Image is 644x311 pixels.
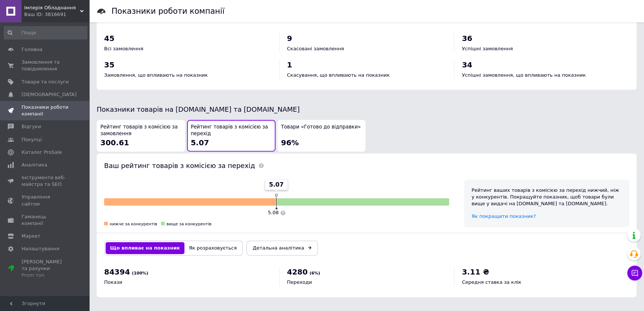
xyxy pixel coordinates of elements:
span: 35 [104,60,115,69]
a: Детальна аналітика [247,241,318,256]
span: Всі замовлення [104,46,143,51]
span: Маркет [22,233,41,239]
span: Налаштування [22,245,59,252]
span: Рейтинг товарів з комісією за перехід [191,124,272,137]
span: 5.07 [191,138,209,147]
span: Ваш рейтинг товарів з комісією за перехід [104,162,255,169]
div: Рейтинг ваших товарів з комісією за перехід нижчий, ніж у конкурентів. Покращуйте показник, щоб т... [471,187,622,207]
span: [DEMOGRAPHIC_DATA] [22,91,77,98]
span: Товари та послуги [22,79,69,85]
input: Пошук [4,26,87,39]
span: 5.07 [269,181,283,189]
span: Покази [104,279,122,285]
span: 4280 [287,267,308,276]
span: Імперія Обладнання [24,4,80,11]
span: Управління сайтом [22,194,69,207]
span: 5.08 [268,210,279,215]
span: Аналітика [22,162,47,168]
div: Ваш ID: 3816691 [24,11,89,18]
span: Скасування, що впливають на показник [287,72,390,78]
h1: Показники роботи компанії [112,7,225,16]
span: вище за конкурентів [167,222,212,226]
span: [PERSON_NAME] та рахунки [22,258,69,279]
button: Рейтинг товарів з комісією за замовлення300.61 [97,120,185,152]
span: 300.61 [100,138,129,147]
span: (6%) [309,271,320,276]
span: Замовлення, що впливають на показник [104,72,208,78]
span: (100%) [132,271,148,276]
span: Головна [22,46,42,53]
span: 34 [462,60,472,69]
span: Інструменти веб-майстра та SEO [22,174,69,188]
span: Замовлення та повідомлення [22,59,69,72]
span: Відгуки [22,123,41,130]
button: Рейтинг товарів з комісією за перехід5.07 [187,120,276,152]
span: 84394 [104,267,130,276]
span: Успішні замовлення, що впливають на показник [462,72,586,78]
button: Чат з покупцем [627,266,642,280]
span: Показники товарів на [DOMAIN_NAME] та [DOMAIN_NAME] [97,105,300,113]
span: Покупці [22,136,42,143]
span: 45 [104,34,115,43]
span: Скасовані замовлення [287,46,344,51]
span: 96% [281,138,299,147]
span: Каталог ProSale [22,149,62,156]
button: Товари «Готово до відправки»96% [277,120,366,152]
span: 3.11 ₴ [462,267,489,276]
button: Як розраховується [184,242,241,254]
span: Показники роботи компанії [22,104,69,117]
span: Переходи [287,279,312,285]
span: Середня ставка за клік [462,279,521,285]
span: 9 [287,34,292,43]
span: Рейтинг товарів з комісією за замовлення [100,124,181,137]
span: 36 [462,34,472,43]
span: Гаманець компанії [22,213,69,227]
span: нижче за конкурентів [110,222,157,226]
span: 1 [287,60,292,69]
div: Prom топ [22,272,69,279]
span: Товари «Готово до відправки» [281,124,361,131]
a: Як покращити показник? [471,213,536,219]
span: Успішні замовлення [462,46,513,51]
button: Що впливає на показник [106,242,184,254]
